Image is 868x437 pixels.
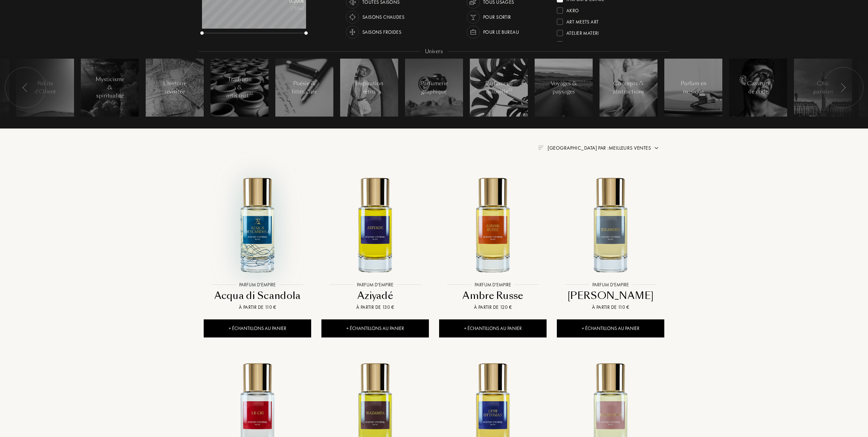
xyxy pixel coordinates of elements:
div: Saisons froides [362,26,401,39]
div: Univers [420,48,448,56]
img: usage_occasion_party_white.svg [468,12,478,22]
div: Atelier Materi [566,27,599,36]
img: arrow.png [654,145,659,151]
div: Voyages & paysages [549,79,578,96]
div: Tradition & artisanat [225,75,254,100]
div: À partir de 120 € [442,304,544,311]
span: [GEOGRAPHIC_DATA] par : Meilleurs ventes [548,145,651,151]
img: arr_left.svg [23,83,28,92]
div: Casseurs de code [744,79,773,96]
div: Pour sortir [483,11,511,24]
div: À partir de 130 € [324,304,426,311]
img: filter_by.png [538,146,544,150]
img: usage_season_hot_white.svg [348,12,357,22]
span: 22 [508,87,512,92]
div: + Échantillons au panier [557,319,664,337]
div: L'histoire revisitée [160,79,189,96]
div: Baruti [566,39,581,48]
a: Iskander Parfum d'EmpireParfum d'Empire[PERSON_NAME]À partir de 110 € [557,164,664,319]
a: Aziyadé Parfum d'EmpireParfum d'EmpireAziyadéÀ partir de 130 € [321,164,429,319]
div: + Échantillons au panier [439,319,547,337]
img: Aziyadé Parfum d'Empire [322,171,428,277]
a: Ambre Russe Parfum d'EmpireParfum d'EmpireAmbre RusseÀ partir de 120 € [439,164,547,319]
div: Parfumerie graphique [420,79,449,96]
img: usage_occasion_work_white.svg [468,27,478,37]
div: Concepts & abstractions [613,79,644,96]
div: + Échantillons au panier [321,319,429,337]
div: /50mL [270,5,304,12]
img: Iskander Parfum d'Empire [558,171,664,277]
div: Akro [566,5,579,14]
div: Parfum en musique [679,79,708,96]
a: Acqua di Scandola Parfum d'EmpireParfum d'EmpireAcqua di ScandolaÀ partir de 110 € [204,164,311,319]
div: Parfumerie naturelle [484,79,513,96]
div: Inspiration rétro [355,79,384,96]
img: Ambre Russe Parfum d'Empire [440,171,546,277]
div: Poésie & littérature [290,79,319,96]
img: usage_season_cold_white.svg [348,27,357,37]
div: Mysticisme & spiritualité [96,75,125,100]
div: À partir de 110 € [206,304,308,311]
img: arr_left.svg [840,83,846,92]
span: 22 [249,91,253,96]
img: Acqua di Scandola Parfum d'Empire [204,171,310,277]
div: + Échantillons au panier [204,319,311,337]
div: Saisons chaudes [362,11,404,24]
div: À partir de 110 € [560,304,662,311]
div: Pour le bureau [483,26,519,39]
div: Art Meets Art [566,16,598,25]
